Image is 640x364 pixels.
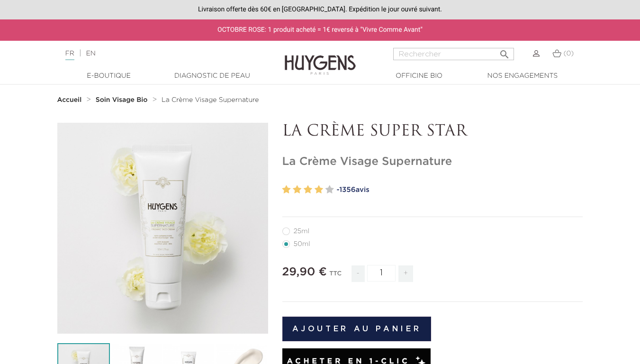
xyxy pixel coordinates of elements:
[282,317,432,341] button: Ajouter au panier
[57,97,82,103] strong: Accueil
[96,97,148,103] strong: Soin Visage Bio
[496,45,513,58] button: 
[293,183,301,197] label: 2
[282,183,291,197] label: 1
[61,48,260,59] div: |
[282,227,321,235] label: 25ml
[329,264,342,289] div: TTC
[86,50,95,57] a: EN
[96,96,150,104] a: Soin Visage Bio
[325,183,334,197] label: 5
[372,71,467,81] a: Officine Bio
[315,183,323,197] label: 4
[162,96,259,104] a: La Crème Visage Supernature
[282,240,322,248] label: 50ml
[499,46,510,57] i: 
[285,40,356,76] img: Huygens
[162,97,259,103] span: La Crème Visage Supernature
[165,71,260,81] a: Diagnostic de peau
[563,50,574,57] span: (0)
[282,123,583,141] p: LA CRÈME SUPER STAR
[367,265,396,282] input: Quantité
[337,183,583,197] a: -1356avis
[65,50,74,60] a: FR
[282,155,583,169] h1: La Crème Visage Supernature
[339,186,355,193] span: 1356
[352,265,365,282] span: -
[398,265,414,282] span: +
[393,48,514,60] input: Rechercher
[304,183,312,197] label: 3
[475,71,570,81] a: Nos engagements
[57,96,84,104] a: Accueil
[282,266,327,278] span: 29,90 €
[62,71,156,81] a: E-Boutique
